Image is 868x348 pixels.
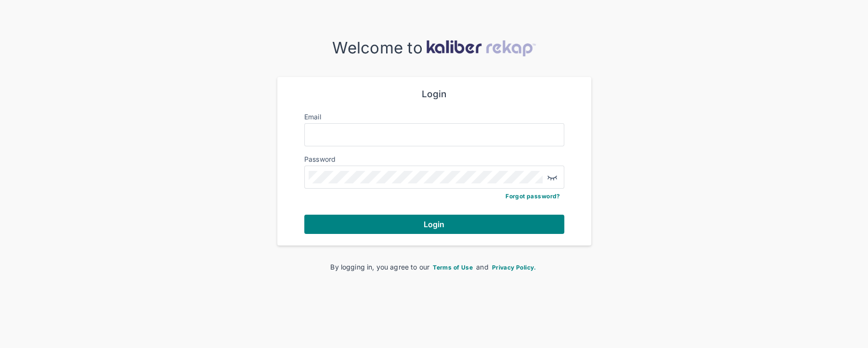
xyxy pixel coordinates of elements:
img: kaliber-logo [426,40,536,56]
div: By logging in, you agree to our and [293,262,576,272]
span: Privacy Policy. [492,264,536,271]
span: Login [424,219,445,229]
label: Password [304,155,336,163]
button: Login [304,215,564,234]
label: Email [304,113,321,121]
a: Privacy Policy. [491,263,538,271]
img: eye-closed.fa43b6e4.svg [546,171,558,183]
a: Forgot password? [505,193,560,200]
div: Login [304,89,564,100]
a: Terms of Use [431,263,474,271]
span: Terms of Use [433,264,473,271]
